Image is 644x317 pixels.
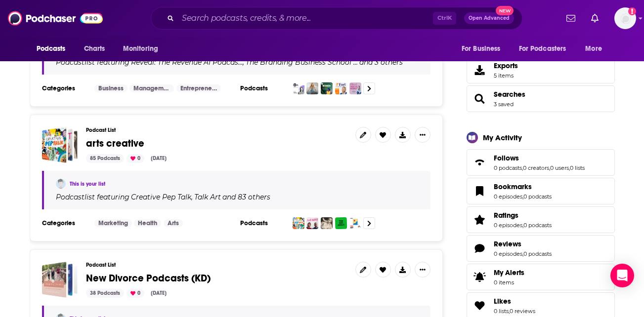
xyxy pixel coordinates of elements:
a: Searches [470,92,490,106]
span: Exports [470,63,490,77]
span: Ratings [494,211,518,220]
button: Show More Button [415,262,430,277]
a: Charts [78,40,111,58]
img: Reveal: The Revenue AI Podcast by Gong [293,82,304,94]
a: Follows [470,156,490,169]
a: 0 podcasts [523,250,552,257]
a: Bookmarks [494,182,552,191]
button: open menu [30,40,79,58]
a: Entrepreneur [176,84,221,92]
span: More [585,42,602,56]
span: For Business [462,42,501,56]
svg: Add a profile image [628,7,636,15]
h4: Reveal: The Revenue AI Podcas… [131,58,243,66]
a: 0 episodes [494,193,522,200]
a: 0 users [550,164,569,171]
span: New [496,6,514,15]
span: , [522,250,523,257]
span: My Alerts [494,268,524,277]
span: Logged in as prpitches [614,7,636,29]
a: Show notifications dropdown [587,10,602,27]
div: Podcast list featuring [56,193,419,201]
img: The Fort [335,82,347,94]
button: open menu [578,40,614,58]
img: Podchaser - Follow, Share and Rate Podcasts [8,9,103,28]
div: Search podcasts, credits, & more... [151,7,522,30]
img: TED Talks Art [349,217,361,229]
span: , [191,193,193,201]
div: 0 [127,154,144,163]
div: 0 [127,289,144,298]
span: , [509,308,510,315]
img: Kate Dore [56,179,66,189]
button: Show More Button [415,127,430,143]
a: Ratings [494,211,552,220]
span: , [569,164,570,171]
a: Reveal: The Revenue AI Podcas… [129,58,243,66]
a: 3 saved [494,101,514,108]
h3: Categories [42,84,86,92]
button: open menu [455,40,513,58]
img: Women Emerge with Mellisa Lambert [321,82,333,94]
img: User Profile [614,7,636,29]
a: 0 reviews [510,308,535,315]
a: Exports [467,57,615,83]
span: Bookmarks [494,182,532,191]
span: , [522,164,523,171]
a: Bookmarks [470,184,490,198]
h3: Podcasts [240,84,285,92]
span: New Divorce Podcasts (KD) [86,272,211,284]
a: Creative Pep Talk [129,193,191,201]
a: Reviews [470,241,490,255]
span: Monitoring [123,42,158,56]
span: Searches [467,85,615,112]
a: Show notifications dropdown [562,10,579,27]
a: 0 episodes [494,222,522,229]
h3: Categories [42,219,86,227]
input: Search podcasts, credits, & more... [178,10,433,26]
img: It's Not About The Money [349,82,361,94]
span: Charts [84,42,105,56]
a: The Branding Business School … [244,58,358,66]
p: and 83 others [222,193,270,201]
span: Ctrl K [433,12,456,25]
button: open menu [116,40,171,58]
a: New Divorce Podcasts (KD) [42,262,78,298]
a: Management [129,84,174,92]
span: Exports [494,61,518,70]
span: Likes [494,297,511,306]
a: Arts [164,219,183,227]
a: Likes [494,297,535,306]
a: Reviews [494,239,552,248]
span: Ratings [467,206,615,233]
button: open menu [513,40,581,58]
span: Follows [494,154,519,162]
img: Creative Pep Talk [293,217,304,229]
a: arts creative [86,138,144,149]
span: , [243,58,244,67]
div: My Activity [483,133,522,142]
img: Talk Art [306,217,318,229]
span: My Alerts [470,270,490,284]
span: Reviews [494,239,521,248]
h3: Podcast List [86,127,347,133]
a: 0 creators [523,164,549,171]
a: 0 podcasts [523,193,552,200]
a: arts creative [42,127,78,163]
a: Talk Art [193,193,221,201]
a: Business [94,84,128,92]
a: New Divorce Podcasts (KD) [86,273,211,284]
h4: The Branding Business School … [246,58,358,66]
img: The Branding Business School Podcast [306,82,318,94]
div: Open Intercom Messenger [610,264,634,287]
span: , [522,222,523,229]
a: Likes [470,299,490,313]
button: Open AdvancedNew [464,12,514,24]
a: My Alerts [467,264,615,290]
div: [DATE] [147,154,171,163]
a: Health [134,219,161,227]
